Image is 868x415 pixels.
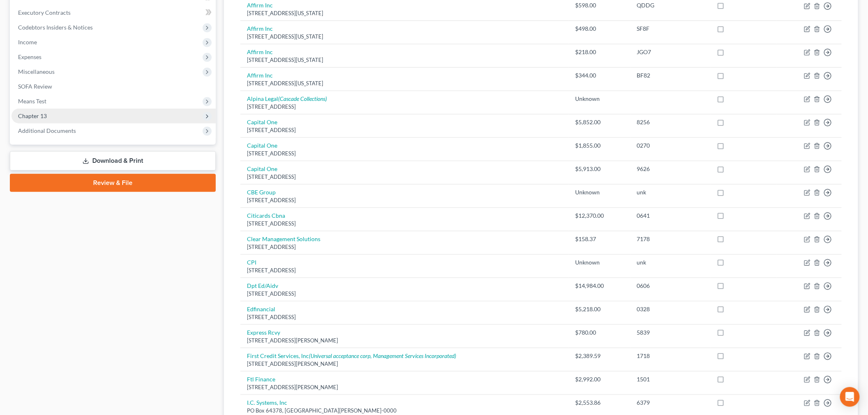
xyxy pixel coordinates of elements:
a: Capital One [247,165,277,172]
div: [STREET_ADDRESS][PERSON_NAME] [247,360,562,368]
div: 0606 [637,282,704,290]
a: Capital One [247,119,277,125]
div: $12,370.00 [575,212,624,220]
div: Unknown [575,258,624,267]
div: $2,389.59 [575,352,624,360]
div: [STREET_ADDRESS] [247,290,562,298]
div: Unknown [575,95,624,103]
a: Dpt Ed/Aidv [247,282,278,289]
div: unk [637,188,704,196]
span: Codebtors Insiders & Notices [18,24,93,31]
span: Means Test [18,98,46,105]
div: SF8F [637,25,704,33]
div: 8256 [637,118,704,126]
div: $158.37 [575,235,624,243]
a: Capital One [247,142,277,149]
a: Affirm Inc [247,48,273,55]
div: [STREET_ADDRESS][US_STATE] [247,56,562,64]
div: [STREET_ADDRESS][PERSON_NAME] [247,383,562,391]
i: (Universal acceptance corp, Management Services Incorporated) [309,352,456,359]
a: Affirm Inc [247,25,273,32]
div: [STREET_ADDRESS][US_STATE] [247,80,562,87]
a: SOFA Review [11,79,216,94]
div: $218.00 [575,48,624,56]
a: Affirm Inc [247,72,273,79]
a: Affirm Inc [247,2,273,9]
div: $14,984.00 [575,282,624,290]
span: Expenses [18,53,41,60]
div: unk [637,258,704,267]
div: 1501 [637,375,704,383]
div: $598.00 [575,1,624,9]
a: Express Rcvy [247,329,280,336]
div: [STREET_ADDRESS] [247,150,562,157]
div: 0270 [637,141,704,150]
div: [STREET_ADDRESS] [247,126,562,134]
div: [STREET_ADDRESS] [247,173,562,181]
div: PO Box 64378, [GEOGRAPHIC_DATA][PERSON_NAME]-0000 [247,407,562,415]
div: $344.00 [575,71,624,80]
div: Open Intercom Messenger [840,387,860,407]
div: $5,218.00 [575,305,624,313]
div: [STREET_ADDRESS][US_STATE] [247,9,562,17]
div: [STREET_ADDRESS] [247,243,562,251]
span: SOFA Review [18,83,52,90]
a: Alpina Legal(Cascade Collections) [247,95,327,102]
div: $5,852.00 [575,118,624,126]
div: [STREET_ADDRESS] [247,196,562,204]
div: 7178 [637,235,704,243]
a: I.C. Systems, Inc [247,399,287,406]
a: Edfinancial [247,306,275,312]
a: Review & File [10,174,216,192]
div: [STREET_ADDRESS] [247,267,562,274]
div: [STREET_ADDRESS][US_STATE] [247,33,562,41]
span: Additional Documents [18,127,76,134]
i: (Cascade Collections) [278,95,327,102]
div: $1,855.00 [575,141,624,150]
div: $2,992.00 [575,375,624,383]
div: JGO7 [637,48,704,56]
span: Income [18,39,37,46]
div: BF82 [637,71,704,80]
div: $780.00 [575,328,624,337]
div: 5839 [637,328,704,337]
div: QDDG [637,1,704,9]
div: Unknown [575,188,624,196]
div: 6379 [637,399,704,407]
div: 1718 [637,352,704,360]
div: $5,913.00 [575,165,624,173]
a: First Credit Services, Inc(Universal acceptance corp, Management Services Incorporated) [247,352,456,359]
div: $2,553.86 [575,399,624,407]
a: CBE Group [247,189,276,196]
span: Executory Contracts [18,9,71,16]
div: [STREET_ADDRESS] [247,313,562,321]
a: CPI [247,259,256,266]
div: 0641 [637,212,704,220]
div: 9626 [637,165,704,173]
div: [STREET_ADDRESS] [247,103,562,111]
a: Clear Management Solutions [247,235,320,242]
span: Chapter 13 [18,112,47,119]
a: Executory Contracts [11,5,216,20]
div: $498.00 [575,25,624,33]
div: [STREET_ADDRESS][PERSON_NAME] [247,337,562,344]
a: Citicards Cbna [247,212,285,219]
span: Miscellaneous [18,68,55,75]
div: [STREET_ADDRESS] [247,220,562,228]
div: 0328 [637,305,704,313]
a: Ftl Finance [247,376,275,383]
a: Download & Print [10,151,216,171]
